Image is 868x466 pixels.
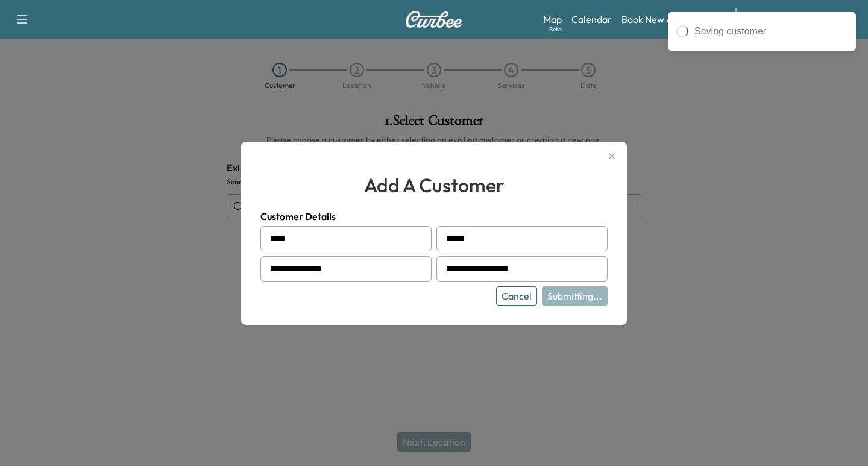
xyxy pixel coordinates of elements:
[260,171,608,200] h2: add a customer
[260,209,608,224] h4: Customer Details
[621,12,723,27] a: Book New Appointment
[571,12,612,27] a: Calendar
[549,25,562,34] div: Beta
[405,11,463,28] img: Curbee Logo
[694,24,848,39] div: Saving customer
[543,12,562,27] a: MapBeta
[496,286,537,306] button: Cancel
